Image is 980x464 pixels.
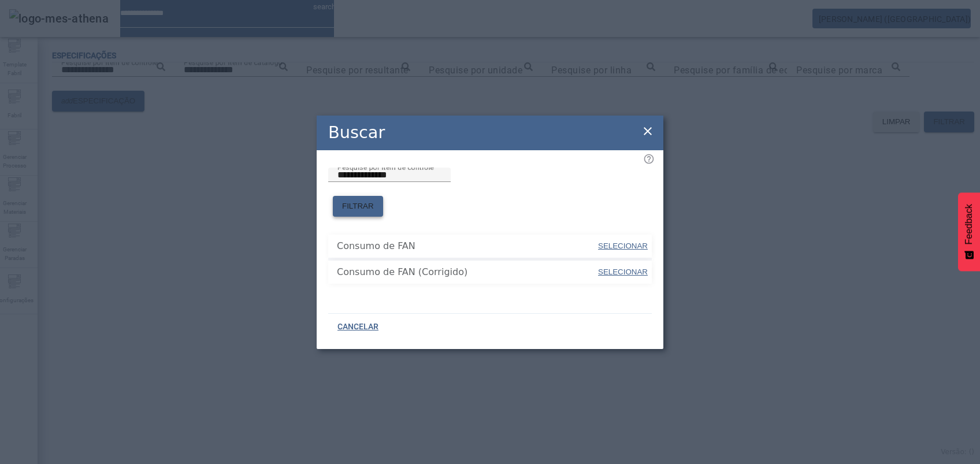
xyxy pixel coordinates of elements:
[597,236,649,257] button: SELECIONAR
[337,265,597,279] span: Consumo de FAN (Corrigido)
[958,192,980,271] button: Feedback - Mostrar pesquisa
[337,163,434,171] mat-label: Pesquise por item de controle
[328,317,388,337] button: CANCELAR
[328,120,385,145] h2: Buscar
[964,204,974,244] span: Feedback
[597,262,649,283] button: SELECIONAR
[333,196,383,217] button: FILTRAR
[337,239,597,253] span: Consumo de FAN
[342,201,374,212] span: FILTRAR
[337,321,378,333] span: CANCELAR
[598,242,648,250] span: SELECIONAR
[598,268,648,276] span: SELECIONAR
